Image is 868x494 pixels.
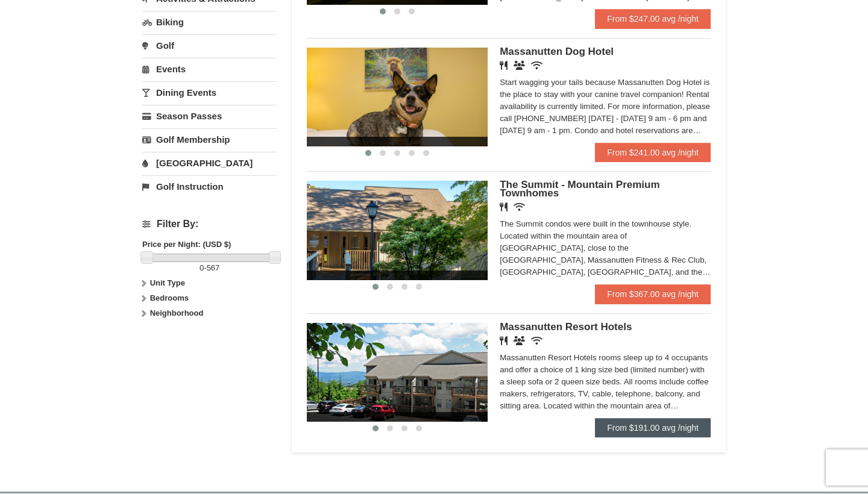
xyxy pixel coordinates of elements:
span: 0 [200,263,204,272]
div: Start wagging your tails because Massanutten Dog Hotel is the place to stay with your canine trav... [500,77,711,137]
i: Restaurant [500,202,508,211]
a: From $241.00 avg /night [595,143,711,162]
strong: Bedrooms [150,293,189,302]
a: Season Passes [142,105,277,127]
label: - [142,262,277,274]
span: 567 [207,263,220,272]
strong: Unit Type [150,278,185,287]
h4: Filter By: [142,219,277,230]
i: Restaurant [500,61,508,70]
a: Dining Events [142,81,277,104]
a: Golf [142,34,277,57]
i: Wireless Internet (free) [531,61,542,70]
i: Banquet Facilities [514,61,525,70]
strong: Price per Night: (USD $) [142,240,231,249]
a: From $367.00 avg /night [595,284,711,304]
a: From $191.00 avg /night [595,418,711,437]
a: Golf Membership [142,128,277,151]
a: From $247.00 avg /night [595,9,711,28]
div: Massanutten Resort Hotels rooms sleep up to 4 occupants and offer a choice of 1 king size bed (li... [500,352,711,412]
span: Massanutten Dog Hotel [500,46,614,57]
span: Massanutten Resort Hotels [500,321,632,333]
div: The Summit condos were built in the townhouse style. Located within the mountain area of [GEOGRAP... [500,218,711,278]
a: Biking [142,11,277,33]
a: [GEOGRAPHIC_DATA] [142,152,277,174]
a: Golf Instruction [142,175,277,198]
i: Banquet Facilities [514,336,525,345]
i: Wireless Internet (free) [514,202,525,211]
strong: Neighborhood [150,308,204,317]
i: Wireless Internet (free) [531,336,542,345]
i: Restaurant [500,336,508,345]
span: The Summit - Mountain Premium Townhomes [500,179,659,199]
a: Events [142,58,277,80]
